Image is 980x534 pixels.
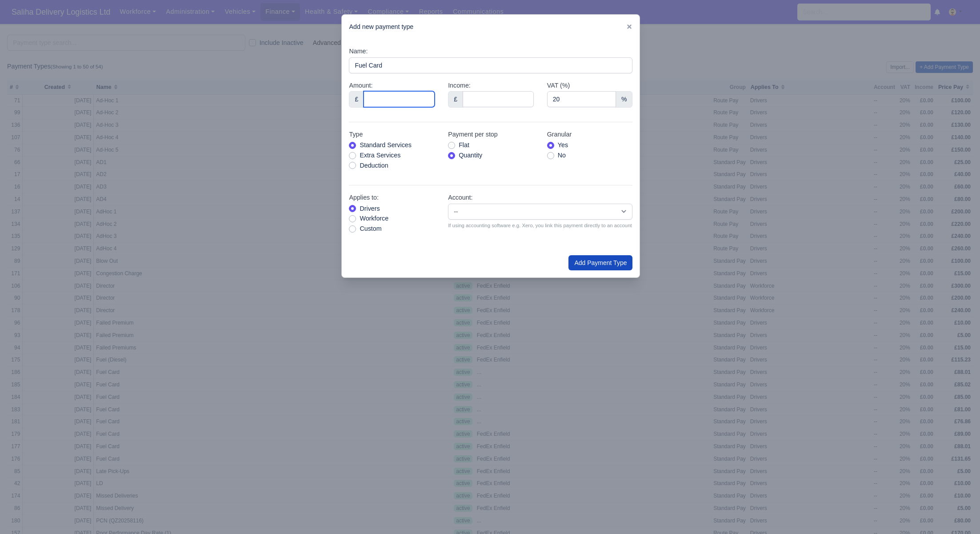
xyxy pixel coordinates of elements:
[448,91,463,107] div: £
[349,46,368,56] label: Name:
[360,213,388,224] label: Workforce
[616,91,632,107] div: %
[448,221,632,229] small: If using accounting software e.g. Xero, you link this payment directly to an account
[936,491,980,534] iframe: Chat Widget
[547,80,570,91] label: VAT (%)
[360,161,388,171] label: Deduction
[558,140,568,150] label: Yes
[349,91,364,107] div: £
[360,140,411,150] label: Standard Services
[448,193,472,203] label: Account:
[448,129,498,140] label: Payment per stop
[547,129,572,140] label: Granular
[349,193,378,203] label: Applies to:
[360,150,400,161] label: Extra Services
[558,150,566,161] label: No
[568,255,632,270] button: Add Payment Type
[448,80,471,91] label: Income:
[360,224,381,234] label: Custom
[459,150,482,161] label: Quantity
[349,80,372,91] label: Amount:
[459,140,469,150] label: Flat
[342,15,640,39] div: Add new payment type
[349,129,363,140] label: Type
[360,204,380,214] label: Drivers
